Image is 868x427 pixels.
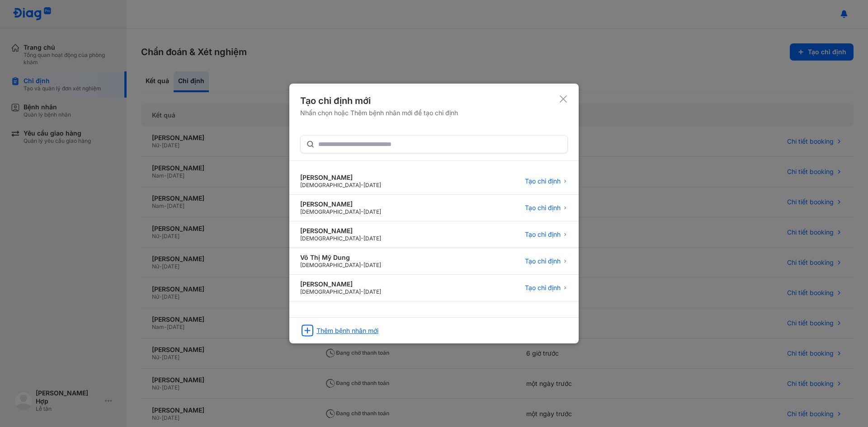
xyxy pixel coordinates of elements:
span: [DATE] [363,288,381,295]
span: Tạo chỉ định [525,177,561,185]
span: Tạo chỉ định [525,230,561,239]
div: [PERSON_NAME] [300,174,381,182]
span: - [361,182,363,188]
span: [DEMOGRAPHIC_DATA] [300,182,361,188]
span: - [361,235,363,242]
span: [DEMOGRAPHIC_DATA] [300,208,361,215]
span: Tạo chỉ định [525,204,561,212]
div: [PERSON_NAME] [300,227,381,235]
div: Nhấn chọn hoặc Thêm bệnh nhân mới để tạo chỉ định [300,109,458,117]
span: [DEMOGRAPHIC_DATA] [300,235,361,242]
span: [DEMOGRAPHIC_DATA] [300,288,361,295]
span: - [361,288,363,295]
span: - [361,208,363,215]
span: [DATE] [363,235,381,242]
span: Tạo chỉ định [525,257,561,265]
span: [DATE] [363,182,381,188]
div: Tạo chỉ định mới [300,94,458,107]
div: Thêm bệnh nhân mới [316,327,378,335]
span: [DEMOGRAPHIC_DATA] [300,262,361,268]
span: [DATE] [363,262,381,268]
span: Tạo chỉ định [525,284,561,292]
div: [PERSON_NAME] [300,280,381,288]
div: [PERSON_NAME] [300,200,381,208]
span: - [361,262,363,268]
span: [DATE] [363,208,381,215]
div: Võ Thị Mỹ Dung [300,253,381,262]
